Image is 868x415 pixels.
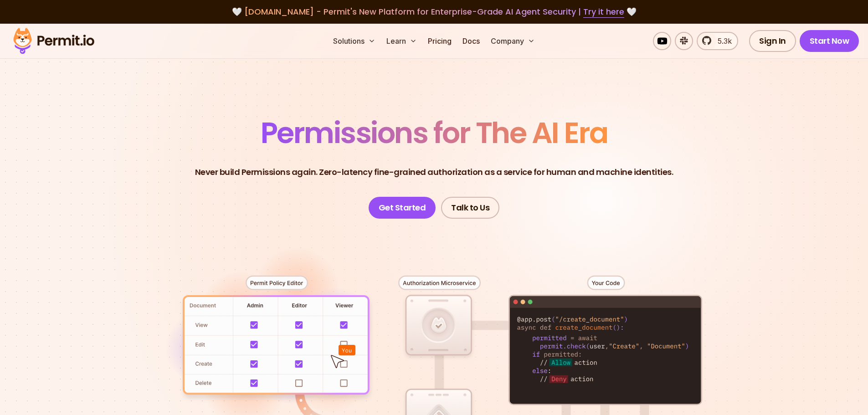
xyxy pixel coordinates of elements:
[424,32,455,50] a: Pricing
[487,32,539,50] button: Company
[195,166,673,179] p: Never build Permissions again. Zero-latency fine-grained authorization as a service for human and...
[712,36,732,46] span: 5.3k
[800,30,859,52] a: Start Now
[697,32,738,50] a: 5.3k
[383,32,421,50] button: Learn
[441,197,499,219] a: Talk to Us
[459,32,483,50] a: Docs
[329,32,379,50] button: Solutions
[244,6,624,17] span: [DOMAIN_NAME] - Permit's New Platform for Enterprise-Grade AI Agent Security |
[9,26,98,56] img: Permit logo
[749,30,796,52] a: Sign In
[22,5,846,18] div: 🤍 🤍
[583,6,624,18] a: Try it here
[369,197,436,219] a: Get Started
[261,113,608,153] span: Permissions for The AI Era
